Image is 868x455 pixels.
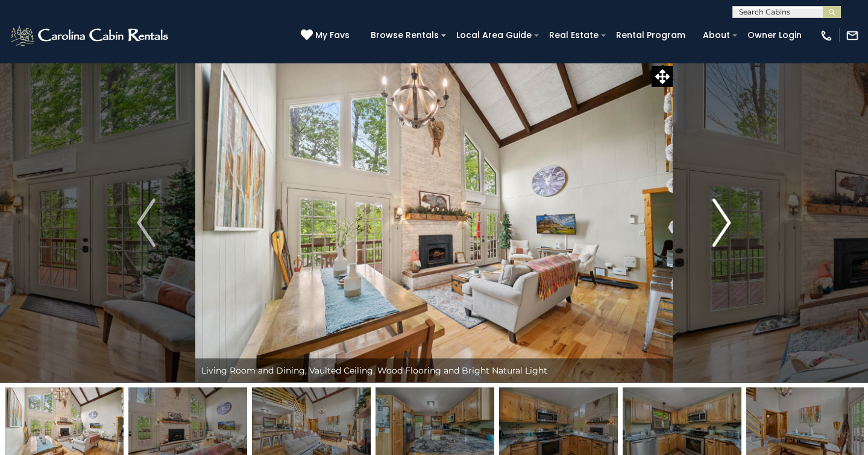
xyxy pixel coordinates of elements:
a: My Favs [301,29,353,42]
img: White-1-2.png [9,24,172,48]
a: About [697,26,736,45]
button: Next [673,63,771,383]
div: Living Room and Dining, Vaulted Ceiling, Wood Flooring and Bright Natural Light [195,358,673,383]
a: Rental Program [610,26,691,45]
a: Real Estate [543,26,605,45]
button: Previous [97,63,195,383]
img: arrow [137,199,155,247]
a: Owner Login [741,26,808,45]
img: mail-regular-white.png [846,29,859,42]
span: My Favs [315,29,350,42]
a: Browse Rentals [365,26,445,45]
a: Local Area Guide [450,26,538,45]
img: arrow [712,199,731,247]
img: phone-regular-white.png [820,29,833,42]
